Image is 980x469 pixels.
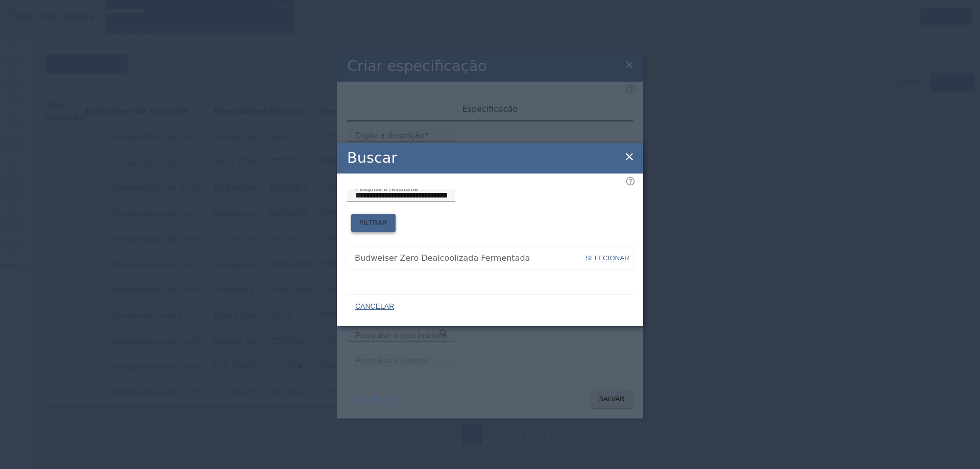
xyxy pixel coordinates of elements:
[347,147,397,169] h2: Buscar
[591,390,633,408] button: SALVAR
[355,394,394,404] span: CANCELAR
[355,302,394,312] span: CANCELAR
[355,252,584,264] span: Budweiser Zero Dealcoolizada Fermentada
[584,249,630,267] button: SELECIONAR
[347,298,402,316] button: CANCELAR
[355,185,418,192] mat-label: Pesquise o resultante
[599,394,625,404] span: SALVAR
[351,214,396,232] button: FILTRAR
[585,254,629,262] span: SELECIONAR
[359,218,387,228] span: FILTRAR
[347,390,402,408] button: CANCELAR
